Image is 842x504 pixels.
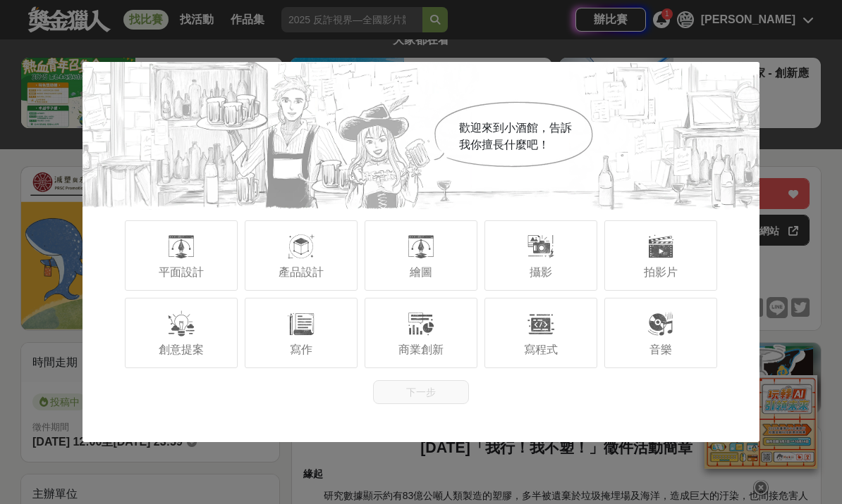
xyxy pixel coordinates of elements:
[290,344,312,355] span: 寫作
[649,344,672,355] span: 音樂
[279,266,324,278] span: 產品設計
[410,266,432,278] span: 繪圖
[530,266,552,278] span: 攝影
[159,344,204,355] span: 創意提案
[644,266,678,278] span: 拍影片
[398,344,444,355] span: 商業創新
[524,344,558,355] span: 寫程式
[373,380,469,404] button: 下一步
[159,266,204,278] span: 平面設計
[459,122,572,151] span: 歡迎來到小酒館，告訴我你擅長什麼吧！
